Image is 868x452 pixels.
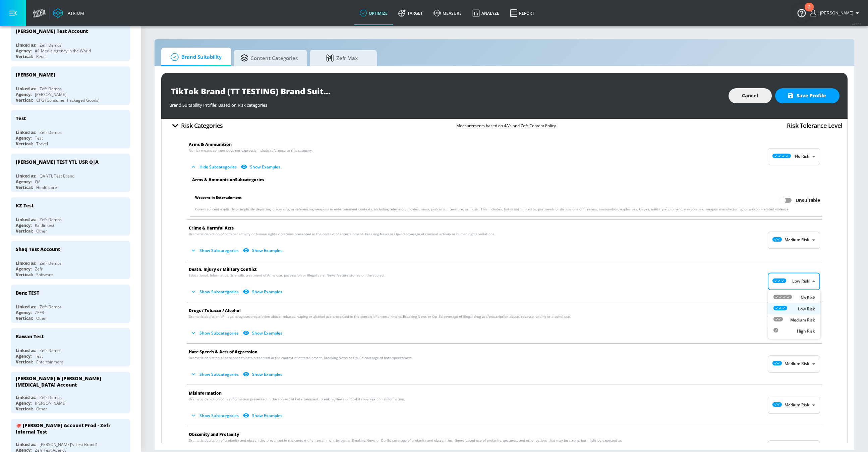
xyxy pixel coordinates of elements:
p: No Risk [801,295,815,301]
p: High Risk [797,328,815,334]
p: Low Risk [798,306,815,312]
button: Open Resource Center, 2 new notifications [792,3,811,22]
div: 2 [808,7,810,16]
p: Medium Risk [790,317,815,323]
